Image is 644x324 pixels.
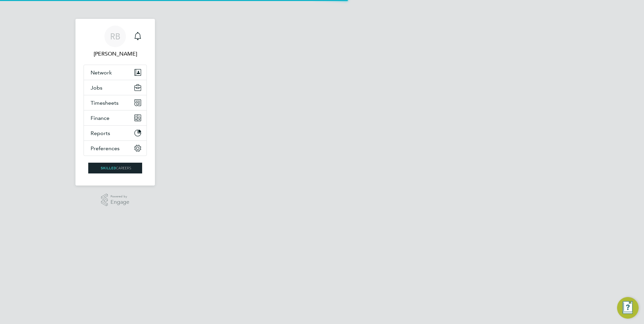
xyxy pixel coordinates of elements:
[110,194,129,199] span: Powered by
[84,110,147,125] button: Finance
[91,145,120,152] span: Preferences
[84,126,147,140] button: Reports
[84,80,147,95] button: Jobs
[101,194,130,206] a: Powered byEngage
[91,69,112,76] span: Network
[84,95,147,110] button: Timesheets
[75,19,155,186] nav: Main navigation
[617,297,639,319] button: Engage Resource Center
[84,26,147,58] a: RB[PERSON_NAME]
[88,163,142,173] img: skilledcareers-logo-retina.png
[84,65,147,80] button: Network
[91,130,110,136] span: Reports
[84,163,147,173] a: Go to home page
[91,115,109,121] span: Finance
[91,100,119,106] span: Timesheets
[84,141,147,156] button: Preferences
[110,199,129,205] span: Engage
[84,50,147,58] span: Ryan Burns
[91,85,102,91] span: Jobs
[110,32,120,41] span: RB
